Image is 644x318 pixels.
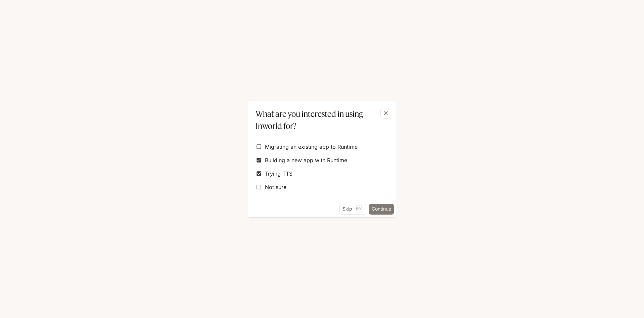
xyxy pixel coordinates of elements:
p: Esc [355,205,363,213]
span: Not sure [265,183,286,191]
p: What are you interested in using Inworld for? [256,108,386,132]
span: Building a new app with Runtime [265,156,347,164]
span: Trying TTS [265,170,292,178]
button: Continue [369,204,394,215]
span: Migrating an existing app to Runtime [265,143,358,151]
button: SkipEsc [339,204,366,215]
